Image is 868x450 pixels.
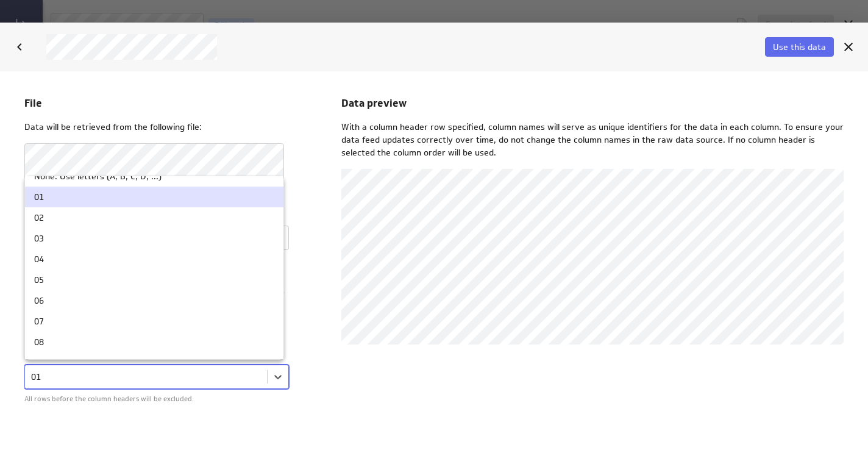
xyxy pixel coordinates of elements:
[34,266,44,275] div: 08
[773,41,826,52] span: Use this data
[838,37,859,57] div: Cancel
[34,225,44,234] div: 06
[34,142,44,151] div: 02
[34,204,44,213] div: 05
[34,287,44,296] div: 09
[34,163,44,171] div: 03
[34,121,44,130] div: 01
[34,246,44,254] div: 07
[765,37,834,57] button: Use this data
[34,101,162,109] div: None. Use letters (A, B, C, D, ...)
[9,37,30,57] div: Back
[34,184,44,192] div: 04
